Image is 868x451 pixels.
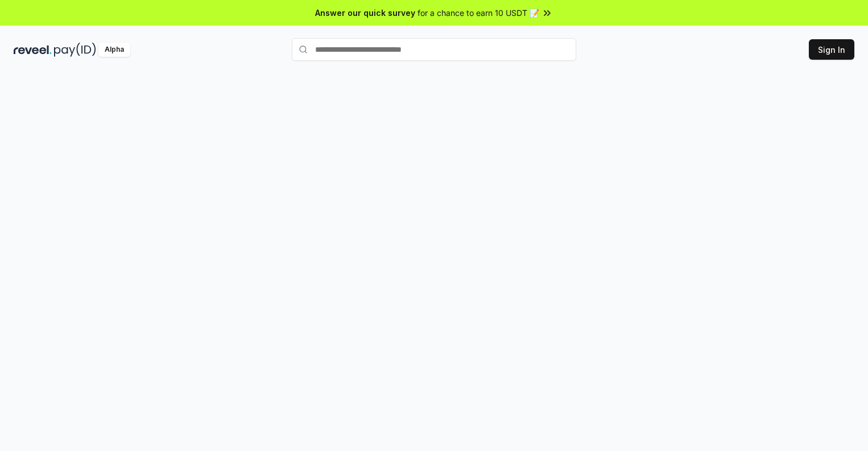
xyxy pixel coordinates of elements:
[14,43,52,57] img: reveel_dark
[315,7,415,19] span: Answer our quick survey
[54,43,96,57] img: pay_id
[98,43,130,57] div: Alpha
[418,7,539,19] span: for a chance to earn 10 USDT 📝
[809,39,854,60] button: Sign In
